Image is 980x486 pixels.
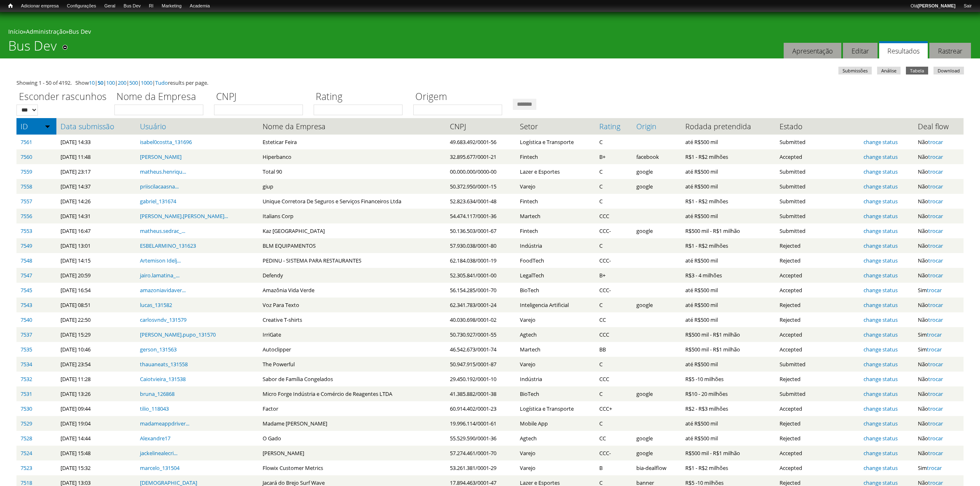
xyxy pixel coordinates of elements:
[16,79,964,87] div: Showing 1 - 50 of 4192. Show | | | | | | results per page.
[864,301,898,309] a: change status
[98,79,103,86] a: 50
[928,227,943,235] a: trocar
[775,283,859,298] td: Accepted
[516,283,595,298] td: BioTech
[516,223,595,238] td: Fintech
[119,2,145,10] a: Bus Dev
[928,360,943,368] a: trocar
[595,164,633,179] td: C
[56,312,136,327] td: [DATE] 22:50
[681,179,776,194] td: até R$500 mil
[21,420,32,427] a: 7529
[446,118,516,135] th: CNPJ
[681,253,776,268] td: até R$500 mil
[258,238,446,253] td: BLM EQUIPAMENTOS
[516,179,595,194] td: Varejo
[928,168,943,175] a: trocar
[864,449,898,457] a: change status
[516,238,595,253] td: Indústria
[516,327,595,342] td: Agtech
[140,360,188,368] a: thauaneats_131558
[681,209,776,223] td: até R$500 mil
[775,209,859,223] td: Submitted
[595,342,633,357] td: BB
[864,405,898,412] a: change status
[864,390,898,398] a: change status
[516,253,595,268] td: FoodTech
[928,449,943,457] a: trocar
[595,283,633,298] td: CCC-
[595,194,633,209] td: C
[927,346,942,353] a: trocar
[56,342,136,357] td: [DATE] 10:46
[928,138,943,146] a: trocar
[775,342,859,357] td: Accepted
[864,316,898,323] a: change status
[775,179,859,194] td: Submitted
[864,198,898,205] a: change status
[595,312,633,327] td: CC
[775,194,859,209] td: Submitted
[595,179,633,194] td: C
[21,301,32,309] a: 7543
[595,327,633,342] td: CCC
[56,386,136,401] td: [DATE] 13:26
[775,357,859,372] td: Submitted
[516,342,595,357] td: Martech
[914,223,964,238] td: Não
[595,253,633,268] td: CCC-
[864,346,898,353] a: change status
[516,194,595,209] td: Fintech
[21,138,32,146] a: 7561
[914,460,964,475] td: Sim
[864,420,898,427] a: change status
[258,298,446,312] td: Voz Para Texto
[140,420,189,427] a: madameappdriver...
[516,268,595,283] td: LegalTech
[636,122,677,130] a: Origin
[599,122,629,130] a: Rating
[446,268,516,283] td: 52.305.841/0001-00
[516,298,595,312] td: Inteligencia Artificial
[140,301,172,309] a: lucas_131582
[140,257,181,264] a: Artemison Idelj...
[140,153,182,160] a: [PERSON_NAME]
[775,238,859,253] td: Rejected
[632,386,681,401] td: google
[56,164,136,179] td: [DATE] 23:17
[927,286,942,294] a: trocar
[595,149,633,164] td: B+
[56,179,136,194] td: [DATE] 14:37
[8,28,972,38] div: » »
[914,386,964,401] td: Não
[258,253,446,268] td: PEDINU - SISTEMA PARA RESTAURANTES
[914,357,964,372] td: Não
[775,135,859,149] td: Submitted
[56,238,136,253] td: [DATE] 13:01
[516,118,595,135] th: Setor
[45,123,50,129] img: ordem crescente
[63,2,100,10] a: Configurações
[928,212,943,220] a: trocar
[632,149,681,164] td: facebook
[56,149,136,164] td: [DATE] 11:48
[446,253,516,268] td: 62.184.038/0001-19
[681,327,776,342] td: R$500 mil - R$1 milhão
[56,298,136,312] td: [DATE] 08:51
[516,149,595,164] td: Fintech
[21,153,32,160] a: 7560
[446,372,516,386] td: 29.450.192/0001-10
[681,164,776,179] td: até R$500 mil
[914,194,964,209] td: Não
[864,286,898,294] a: change status
[21,183,32,190] a: 7558
[595,386,633,401] td: C
[879,41,928,59] a: Resultados
[21,375,32,383] a: 7532
[61,122,132,130] a: Data submissão
[258,342,446,357] td: Autoclipper
[446,312,516,327] td: 40.030.698/0001-02
[928,435,943,442] a: trocar
[516,164,595,179] td: Lazer e Esportes
[595,238,633,253] td: C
